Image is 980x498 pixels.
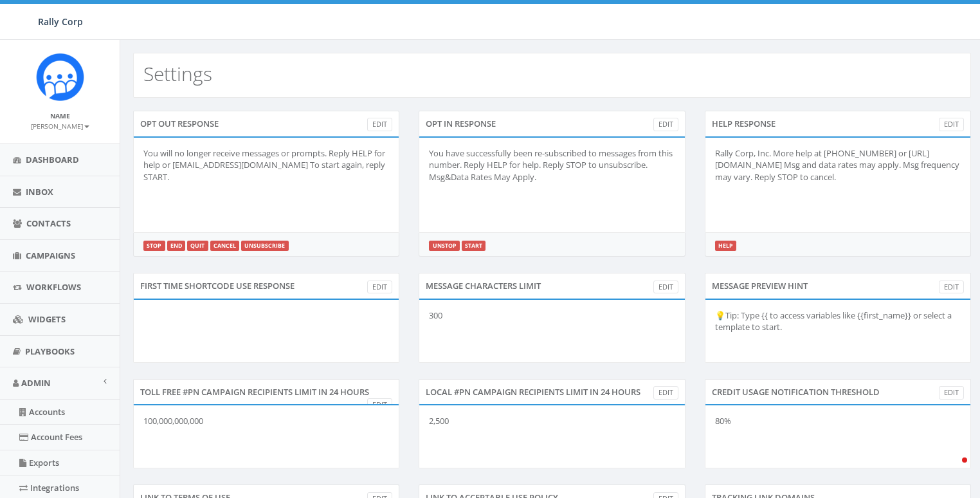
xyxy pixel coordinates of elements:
[462,241,486,251] label: START
[653,118,678,131] a: Edit
[419,111,685,136] div: OPT IN RESPONSE
[715,147,961,183] p: Rally Corp, Inc. More help at [PHONE_NUMBER] or [URL][DOMAIN_NAME] Msg and data rates may apply. ...
[36,53,84,101] img: Icon_1.png
[38,15,83,28] span: Rally Corp
[653,386,678,400] a: Edit
[705,273,971,299] div: MESSAGE PREVIEW HINT
[419,299,685,363] div: 300
[653,281,678,294] a: Edit
[429,241,460,251] label: UNSTOP
[705,379,971,405] div: CREDIT USAGE NOTIFICATION THRESHOLD
[419,379,685,405] div: Local #PN Campaign Recipients Limit in 24 Hours
[939,281,964,294] a: Edit
[31,120,89,131] a: [PERSON_NAME]
[939,118,964,131] a: Edit
[367,118,392,131] a: Edit
[429,147,675,183] p: You have successfully been re-subscribed to messages from this number. Reply HELP for help. Reply...
[26,154,79,165] span: Dashboard
[210,241,240,251] label: CANCEL
[187,241,208,251] label: QUIT
[936,454,967,485] iframe: Intercom live chat
[167,241,186,251] label: END
[143,147,389,183] p: You will no longer receive messages or prompts. Reply HELP for help or [EMAIL_ADDRESS][DOMAIN_NAM...
[133,404,399,468] div: 100,000,000,000
[715,309,961,333] p: 💡Tip: Type {{ to access variables like {{first_name}} or select a template to start.
[26,250,75,261] span: Campaigns
[26,281,81,293] span: Workflows
[50,111,70,120] small: Name
[26,217,71,229] span: Contacts
[143,241,165,251] label: STOP
[241,241,289,251] label: UNSUBSCRIBE
[28,313,66,325] span: Widgets
[133,273,399,299] div: FIRST TIME SHORTCODE USE RESPONSE
[133,379,399,405] div: Toll Free #PN Campaign Recipients Limit in 24 Hours
[133,111,399,136] div: OPT OUT RESPONSE
[31,122,89,131] small: [PERSON_NAME]
[25,346,75,357] span: Playbooks
[705,404,971,468] div: 80%
[143,63,212,84] h2: Settings
[367,281,392,294] a: Edit
[715,241,737,251] label: HELP
[419,404,685,468] div: 2,500
[939,386,964,400] a: Edit
[21,377,51,389] span: Admin
[26,186,53,198] span: Inbox
[367,398,392,412] a: Edit
[419,273,685,299] div: MESSAGE CHARACTERS LIMIT
[705,111,971,136] div: HELP RESPONSE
